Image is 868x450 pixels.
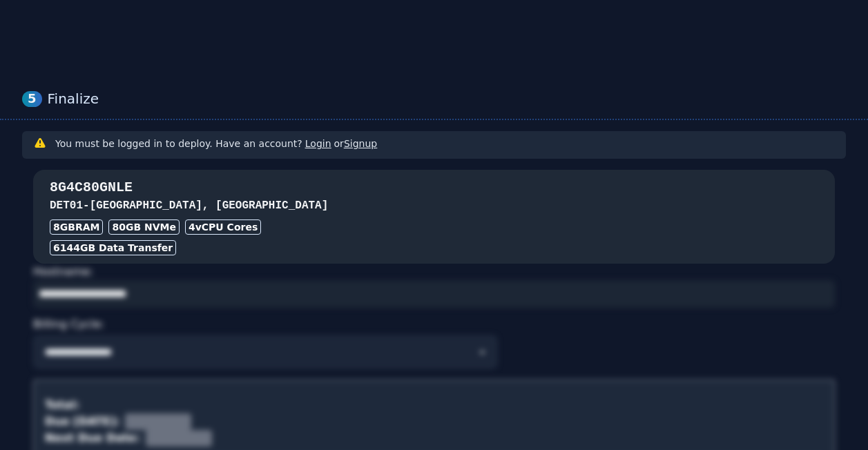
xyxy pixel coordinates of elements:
div: Total: [45,397,79,413]
a: Signup [344,138,377,149]
h3: 8G4C80GNLE [50,178,818,197]
div: Hostname: [33,264,835,308]
a: Login [305,138,331,149]
div: Finalize [48,90,846,108]
div: Billing Cycle: [33,313,835,335]
h3: DET01 - [GEOGRAPHIC_DATA], [GEOGRAPHIC_DATA] [50,197,818,214]
div: Due [DATE]: [45,413,119,430]
div: 5 [22,91,42,107]
div: 4 vCPU Cores [185,219,261,235]
div: 6144 GB Data Transfer [50,240,176,255]
div: 80 GB NVMe [108,219,180,235]
h3: You must be logged in to deploy. Have an account? or [55,137,377,150]
div: 8GB RAM [50,219,103,235]
div: Next Due Date: [45,430,140,447]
